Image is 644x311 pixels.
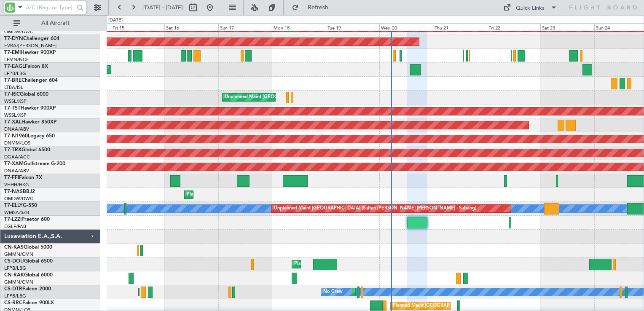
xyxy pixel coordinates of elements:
[540,23,594,31] div: Sat 23
[4,265,26,271] a: LFPB/LBG
[4,300,54,306] a: CS-RRCFalcon 900LX
[4,300,22,306] span: CS-RRC
[4,273,53,278] a: CN-RAKGlobal 6000
[4,92,20,97] span: T7-RIC
[22,20,89,26] span: All Aircraft
[4,161,24,166] span: T7-XAM
[4,36,23,41] span: T7-DYN
[4,189,23,194] span: T7-NAS
[225,91,330,104] div: Unplanned Maint [GEOGRAPHIC_DATA] (Seletar)
[4,287,22,292] span: CS-DTR
[323,286,343,298] div: No Crew
[164,23,218,31] div: Sat 16
[4,196,33,202] a: OMDW/DWC
[4,203,23,208] span: T7-ELLY
[111,23,164,31] div: Fri 15
[4,259,24,264] span: CS-DOU
[272,23,325,31] div: Mon 18
[26,1,74,14] input: A/C (Reg. or Type)
[4,279,33,285] a: GMMN/CMN
[274,202,476,215] div: Unplanned Maint [GEOGRAPHIC_DATA] (Sultan [PERSON_NAME] [PERSON_NAME] - Subang)
[4,161,65,166] a: T7-XAMGulfstream G-200
[4,50,21,55] span: T7-EMI
[4,287,51,292] a: CS-DTRFalcon 2000
[4,175,42,180] a: T7-FFIFalcon 7X
[4,245,52,250] a: CN-KASGlobal 5000
[4,168,29,174] a: DNAA/ABV
[4,78,21,83] span: T7-BRE
[4,134,28,139] span: T7-N1960
[4,251,33,257] a: GMMN/CMN
[4,223,26,230] a: EGLF/FAB
[4,98,27,105] a: WSSL/XSP
[294,258,427,271] div: Planned Maint [GEOGRAPHIC_DATA] ([GEOGRAPHIC_DATA])
[4,154,30,160] a: DGAA/ACC
[4,78,58,83] a: T7-BREChallenger 604
[4,293,26,299] a: LFPB/LBG
[379,23,433,31] div: Wed 20
[301,5,336,11] span: Refresh
[4,140,30,146] a: DNMM/LOS
[487,23,540,31] div: Fri 22
[4,112,27,118] a: WSSL/XSP
[4,182,29,188] a: VHHH/HKG
[4,217,21,222] span: T7-LZZI
[4,134,55,139] a: T7-N1960Legacy 650
[4,126,29,132] a: DNAA/ABV
[4,64,48,69] a: T7-EAGLFalcon 8X
[4,259,53,264] a: CS-DOUGlobal 6500
[354,286,397,298] div: Planned Maint Sofia
[4,56,29,63] a: LFMN/NCE
[4,106,56,111] a: T7-TSTHawker 900XP
[218,23,272,31] div: Sun 17
[4,92,48,97] a: T7-RICGlobal 6000
[4,36,59,41] a: T7-DYNChallenger 604
[4,147,21,153] span: T7-TRX
[4,50,56,55] a: T7-EMIHawker 900XP
[4,245,24,250] span: CN-KAS
[4,70,26,77] a: LFPB/LBG
[4,120,56,125] a: T7-XALHawker 850XP
[143,4,183,11] span: [DATE] - [DATE]
[4,217,50,222] a: T7-LZZIPraetor 600
[4,106,21,111] span: T7-TST
[4,209,29,216] a: WMSA/SZB
[288,1,338,14] button: Refresh
[4,29,33,35] a: OMDW/DWC
[4,203,37,208] a: T7-ELLYG-550
[433,23,486,31] div: Thu 21
[326,23,379,31] div: Tue 19
[9,16,91,30] button: All Aircraft
[4,120,21,125] span: T7-XAL
[4,43,56,49] a: EVRA/[PERSON_NAME]
[4,189,35,194] a: T7-NASBBJ2
[4,175,19,180] span: T7-FFI
[4,273,24,278] span: CN-RAK
[4,64,25,69] span: T7-EAGL
[4,147,50,153] a: T7-TRXGlobal 6500
[187,188,282,201] div: Planned Maint Abuja ([PERSON_NAME] Intl)
[108,17,123,24] div: [DATE]
[4,84,23,91] a: LTBA/ISL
